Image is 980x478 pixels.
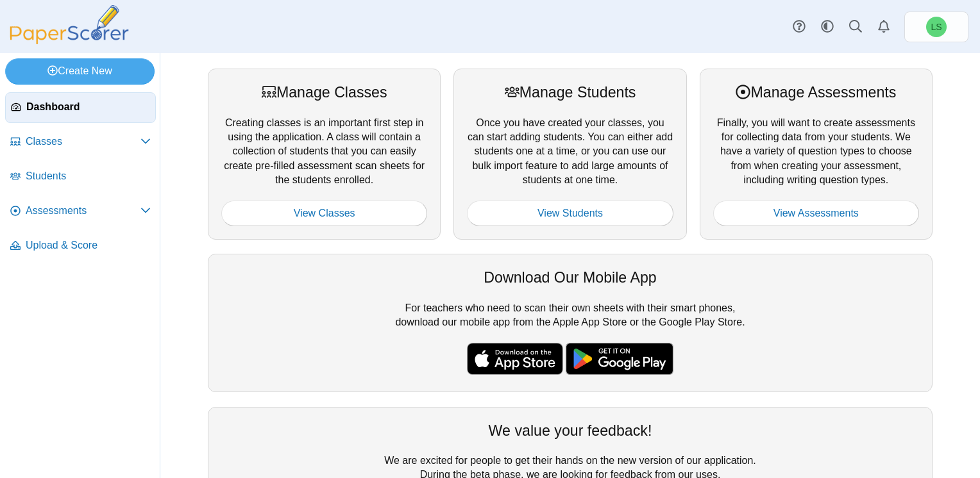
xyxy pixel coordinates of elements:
[566,343,673,375] img: google-play-badge.png
[467,82,673,103] div: Manage Students
[713,82,919,103] div: Manage Assessments
[221,201,427,226] a: View Classes
[208,254,933,392] div: For teachers who need to scan their own sheets with their smart phones, download our mobile app f...
[700,69,933,240] div: Finally, you will want to create assessments for collecting data from your students. We have a va...
[26,100,150,114] span: Dashboard
[467,201,673,226] a: View Students
[26,238,151,252] span: Upload & Score
[453,69,686,240] div: Once you have created your classes, you can start adding students. You can either add students on...
[26,169,151,183] span: Students
[904,12,968,42] a: Lori Scott
[926,17,947,37] span: Lori Scott
[5,5,133,44] img: PaperScorer
[208,69,441,240] div: Creating classes is an important first step in using the application. A class will contain a coll...
[221,420,919,441] div: We value your feedback!
[221,82,427,103] div: Manage Classes
[5,161,156,192] a: Students
[26,135,140,149] span: Classes
[5,35,133,46] a: PaperScorer
[5,92,156,123] a: Dashboard
[931,22,942,31] span: Lori Scott
[5,196,156,227] a: Assessments
[5,127,156,158] a: Classes
[5,58,155,84] a: Create New
[26,204,140,218] span: Assessments
[221,267,919,288] div: Download Our Mobile App
[5,231,156,261] a: Upload & Score
[467,343,563,375] img: apple-store-badge.svg
[870,13,898,41] a: Alerts
[713,201,919,226] a: View Assessments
